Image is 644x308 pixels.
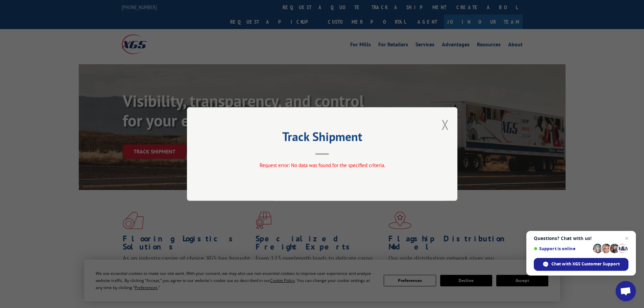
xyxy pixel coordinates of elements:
span: Request error: No data was found for the specified criteria. [259,162,385,168]
button: Close modal [442,116,449,134]
a: Open chat [616,281,636,301]
h2: Track Shipment [221,132,424,145]
span: Chat with XGS Customer Support [551,261,620,267]
span: Chat with XGS Customer Support [534,258,628,271]
span: Questions? Chat with us! [534,236,628,241]
span: Support is online [534,246,591,251]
